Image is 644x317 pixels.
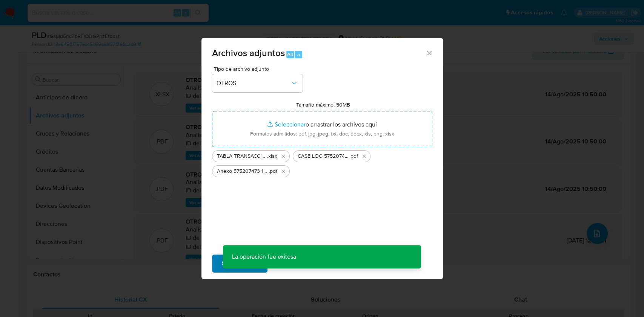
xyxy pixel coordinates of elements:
[212,255,267,273] button: Subir archivo
[214,66,304,72] span: Tipo de archivo adjunto
[349,152,358,160] span: .pdf
[217,168,269,175] span: Anexo 575207473 13_08_2025
[297,51,300,58] span: a
[212,74,303,92] button: OTROS
[287,51,293,58] span: Alt
[279,167,288,176] button: Eliminar Anexo 575207473 13_08_2025.pdf
[280,255,305,272] span: Cancelar
[279,152,288,161] button: Eliminar TABLA TRANSACCIONAL 575207473 13.08.2025.xlsx
[222,255,258,272] span: Subir archivo
[267,152,277,160] span: .xlsx
[217,79,290,87] span: OTROS
[296,101,350,108] label: Tamaño máximo: 50MB
[217,152,267,160] span: TABLA TRANSACCIONAL 575207473 [DATE]
[426,49,432,56] button: Cerrar
[212,147,432,177] ul: Archivos seleccionados
[223,245,305,268] p: La operación fue exitosa
[360,152,369,161] button: Eliminar CASE LOG 575207473 13_08_2025 - NIVEL 1.pdf
[298,152,349,160] span: CASE LOG 575207473 13_08_2025 - NIVEL 1
[212,46,285,59] span: Archivos adjuntos
[269,168,277,175] span: .pdf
